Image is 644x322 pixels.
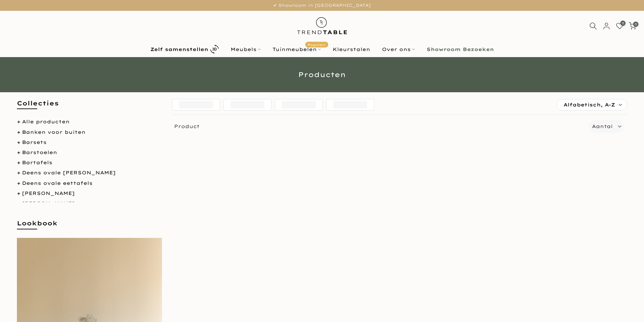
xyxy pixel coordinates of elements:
span: 0 [633,22,638,27]
b: Showroom Bezoeken [427,47,494,52]
a: Alle producten [22,119,70,125]
h5: Lookbook [17,219,162,234]
a: 0 [629,22,636,30]
a: [PERSON_NAME] [22,200,75,206]
img: trend-table [292,11,352,41]
a: Kleurstalen [327,45,376,53]
label: Alfabetisch, A-Z [557,99,627,110]
a: Meubels [224,45,266,53]
a: Zelf samenstellen [144,43,224,55]
span: Alfabetisch, A-Z [564,99,615,110]
a: Barsets [22,139,47,145]
a: Bartafels [22,159,52,166]
p: ✔ Showroom in [GEOGRAPHIC_DATA] [8,2,636,9]
a: Barstoelen [22,149,57,155]
a: Banken voor buiten [22,129,86,135]
b: Zelf samenstellen [150,47,208,52]
h1: Producten [124,71,520,78]
a: Deens ovale eettafels [22,180,93,186]
span: Product [169,120,586,133]
a: 0 [616,22,623,30]
a: TuinmeubelenPopulair [266,45,327,53]
h5: Collecties [17,99,162,114]
a: [PERSON_NAME] [22,190,75,196]
span: Populair [305,42,328,47]
a: Showroom Bezoeken [421,45,500,53]
a: Over ons [376,45,421,53]
label: Aantal [592,122,613,131]
span: 0 [620,21,625,26]
a: Deens ovale [PERSON_NAME] [22,170,116,176]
